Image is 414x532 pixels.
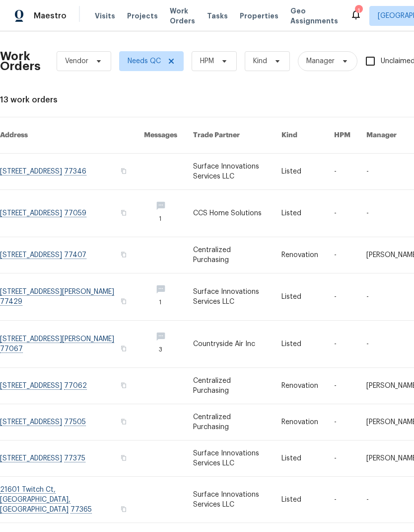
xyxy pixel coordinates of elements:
[326,273,358,321] td: -
[355,6,362,16] div: 1
[274,273,326,321] td: Listed
[274,190,326,237] td: Listed
[274,404,326,441] td: Renovation
[326,477,358,523] td: -
[326,441,358,477] td: -
[119,250,128,259] button: Copy Address
[136,117,185,154] th: Messages
[185,117,274,154] th: Trade Partner
[200,56,214,66] span: HPM
[274,321,326,368] td: Listed
[119,417,128,426] button: Copy Address
[127,11,158,21] span: Projects
[253,56,267,66] span: Kind
[326,117,358,154] th: HPM
[306,56,335,66] span: Manager
[185,190,274,237] td: CCS Home Solutions
[326,237,358,273] td: -
[274,441,326,477] td: Listed
[274,368,326,404] td: Renovation
[119,297,128,306] button: Copy Address
[326,404,358,441] td: -
[95,11,115,21] span: Visits
[274,154,326,190] td: Listed
[326,321,358,368] td: -
[34,11,67,21] span: Maestro
[274,117,326,154] th: Kind
[290,6,338,26] span: Geo Assignments
[119,505,128,514] button: Copy Address
[185,273,274,321] td: Surface Innovations Services LLC
[185,154,274,190] td: Surface Innovations Services LLC
[119,344,128,353] button: Copy Address
[185,477,274,523] td: Surface Innovations Services LLC
[326,368,358,404] td: -
[274,477,326,523] td: Listed
[326,154,358,190] td: -
[119,167,128,176] button: Copy Address
[119,453,128,462] button: Copy Address
[274,237,326,273] td: Renovation
[170,6,195,26] span: Work Orders
[185,237,274,273] td: Centralized Purchasing
[128,56,161,66] span: Needs QC
[326,190,358,237] td: -
[240,11,278,21] span: Properties
[119,381,128,390] button: Copy Address
[65,56,88,66] span: Vendor
[185,368,274,404] td: Centralized Purchasing
[185,441,274,477] td: Surface Innovations Services LLC
[185,404,274,441] td: Centralized Purchasing
[207,12,228,19] span: Tasks
[119,208,128,217] button: Copy Address
[185,321,274,368] td: Countryside Air Inc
